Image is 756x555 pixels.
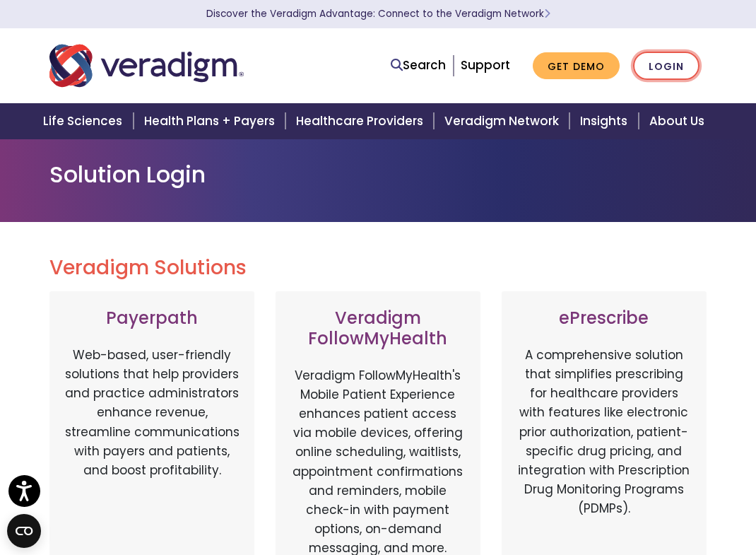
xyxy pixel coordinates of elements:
a: Health Plans + Payers [136,103,288,139]
h1: Solution Login [49,161,707,188]
a: Login [633,52,699,81]
a: Support [461,57,510,74]
a: About Us [641,103,721,139]
h2: Veradigm Solutions [49,256,707,280]
iframe: Drift Chat Widget [485,453,739,538]
a: Discover the Veradigm Advantage: Connect to the Veradigm NetworkLearn More [206,7,550,21]
h3: ePrescribe [516,308,692,329]
a: Life Sciences [35,103,135,139]
a: Veradigm Network [436,103,572,139]
a: Search [391,56,446,75]
h3: Veradigm FollowMyHealth [290,308,466,349]
h3: Payerpath [64,308,240,329]
a: Get Demo [533,52,620,80]
a: Healthcare Providers [288,103,436,139]
button: Open CMP widget [7,514,41,548]
img: Veradigm logo [49,42,244,89]
span: Learn More [544,7,550,21]
a: Insights [572,103,640,139]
